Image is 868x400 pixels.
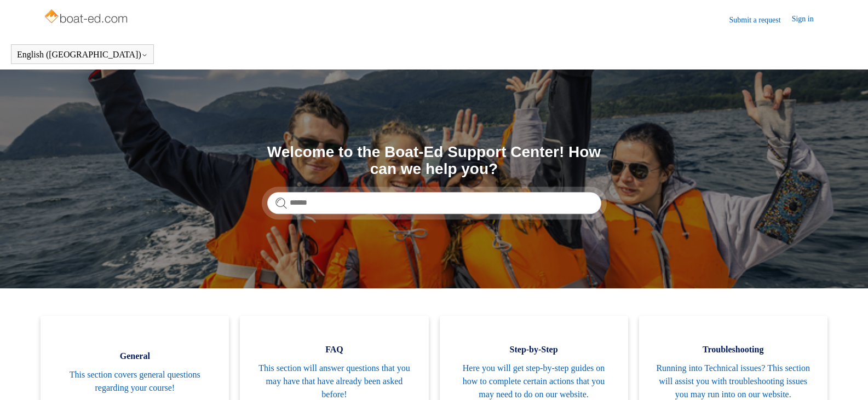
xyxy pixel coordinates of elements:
a: Sign in [792,13,825,26]
span: General [57,350,212,363]
img: Boat-Ed Help Center home page [43,7,130,28]
button: English ([GEOGRAPHIC_DATA]) [17,50,148,60]
a: Submit a request [729,14,792,26]
span: FAQ [256,343,412,356]
input: Search [267,192,601,214]
h1: Welcome to the Boat-Ed Support Center! How can we help you? [267,144,601,178]
span: This section covers general questions regarding your course! [57,368,212,395]
div: Live chat [831,363,860,392]
span: Step-by-Step [456,343,612,356]
span: Troubleshooting [656,343,811,356]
